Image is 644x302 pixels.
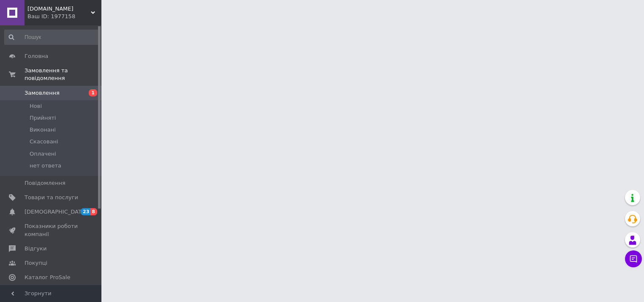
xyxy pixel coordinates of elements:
[25,67,101,82] span: Замовлення та повідомлення
[89,89,97,96] span: 1
[25,194,78,201] span: Товари та послуги
[30,126,56,134] span: Виконані
[90,208,97,215] span: 8
[27,5,91,13] span: mold.prom.ua
[30,114,56,122] span: Прийняті
[4,30,100,45] input: Пошук
[25,259,47,267] span: Покупці
[25,89,60,97] span: Замовлення
[25,52,48,60] span: Головна
[25,179,65,187] span: Повідомлення
[25,274,70,281] span: Каталог ProSale
[30,138,58,146] span: Скасовані
[81,208,90,215] span: 23
[25,245,46,253] span: Відгуки
[25,222,78,238] span: Показники роботи компанії
[27,13,101,20] div: Ваш ID: 1977158
[30,150,56,158] span: Оплачені
[25,208,87,216] span: [DEMOGRAPHIC_DATA]
[30,162,61,170] span: нет ответа
[625,250,642,267] button: Чат з покупцем
[30,102,42,110] span: Нові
